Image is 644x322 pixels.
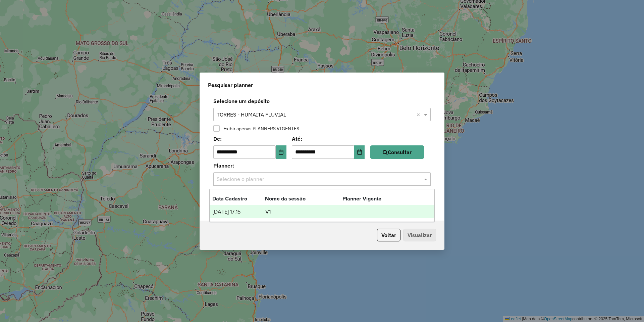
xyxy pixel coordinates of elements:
[265,194,342,203] th: Nome da sessão
[212,207,383,216] table: lista de planners
[209,188,435,196] label: Classificação de venda:
[212,208,265,216] td: [DATE] 17:15
[417,110,422,119] span: Clear all
[377,229,400,241] button: Voltar
[342,194,382,203] th: Planner Vigente
[209,162,435,170] label: Planner:
[209,97,435,105] label: Selecione um depósito
[208,81,253,89] span: Pesquisar planner
[213,135,286,143] label: De:
[265,208,342,216] td: V1
[276,145,286,159] button: Choose Date
[212,194,265,203] th: Data Cadastro
[292,135,365,143] label: Até:
[370,145,424,159] button: Consultar
[220,126,299,131] label: Exibir apenas PLANNERS VIGENTES
[209,189,435,222] ng-dropdown-panel: Options list
[354,145,365,159] button: Choose Date
[212,194,382,203] table: selecione o planner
